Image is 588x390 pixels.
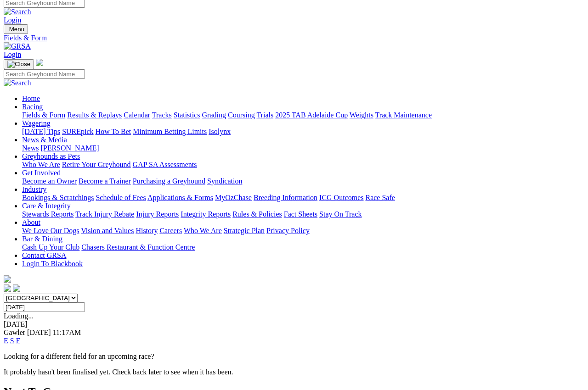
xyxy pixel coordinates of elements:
[4,312,34,320] span: Loading...
[152,111,172,119] a: Tracks
[202,111,226,119] a: Grading
[365,194,395,201] a: Race Safe
[22,136,67,144] a: News & Media
[184,227,222,234] a: Who We Are
[22,210,584,218] div: Care & Integrity
[22,227,79,234] a: We Love Our Dogs
[22,161,584,169] div: Greyhounds as Pets
[4,16,21,24] a: Login
[4,337,8,345] a: E
[13,284,20,292] img: twitter.svg
[22,128,60,135] a: [DATE] Tips
[22,144,39,152] a: News
[10,337,14,345] a: S
[4,79,31,87] img: Search
[4,329,25,336] span: Gawler
[350,111,373,119] a: Weights
[4,275,11,283] img: logo-grsa-white.png
[62,128,93,135] a: SUREpick
[62,161,131,168] a: Retire Your Greyhound
[181,210,231,218] a: Integrity Reports
[375,111,432,119] a: Track Maintenance
[133,161,197,168] a: GAP SA Assessments
[232,210,282,218] a: Rules & Policies
[147,194,213,201] a: Applications & Forms
[22,185,46,193] a: Industry
[174,111,200,119] a: Statistics
[22,103,43,111] a: Racing
[319,210,362,218] a: Stay On Track
[22,235,62,243] a: Bar & Dining
[22,194,584,202] div: Industry
[22,152,80,160] a: Greyhounds as Pets
[124,111,150,119] a: Calendar
[215,194,252,201] a: MyOzChase
[133,177,205,185] a: Purchasing a Greyhound
[7,61,30,68] img: Close
[4,320,584,329] div: [DATE]
[22,202,71,210] a: Care & Integrity
[209,128,231,135] a: Isolynx
[4,24,28,34] button: Toggle navigation
[75,210,134,218] a: Track Injury Rebate
[254,194,317,201] a: Breeding Information
[96,194,146,201] a: Schedule of Fees
[22,161,60,168] a: Who We Are
[4,42,31,50] img: GRSA
[319,194,363,201] a: ICG Outcomes
[4,34,584,42] a: Fields & Form
[4,352,584,361] p: Looking for a different field for an upcoming race?
[22,243,584,251] div: Bar & Dining
[22,177,584,185] div: Get Involved
[22,128,584,136] div: Wagering
[22,251,66,259] a: Contact GRSA
[224,227,265,234] a: Strategic Plan
[4,59,34,69] button: Toggle navigation
[4,8,31,16] img: Search
[22,119,51,127] a: Wagering
[79,177,131,185] a: Become a Trainer
[22,111,584,119] div: Racing
[228,111,255,119] a: Coursing
[22,194,94,201] a: Bookings & Scratchings
[40,144,99,152] a: [PERSON_NAME]
[275,111,348,119] a: 2025 TAB Adelaide Cup
[81,227,134,234] a: Vision and Values
[27,329,51,336] span: [DATE]
[53,329,81,336] span: 11:17AM
[133,128,207,135] a: Minimum Betting Limits
[159,227,182,234] a: Careers
[256,111,273,119] a: Trials
[22,243,79,251] a: Cash Up Your Club
[4,50,21,58] a: Login
[22,144,584,152] div: News & Media
[22,95,40,102] a: Home
[207,177,242,185] a: Syndication
[9,26,24,33] span: Menu
[136,210,179,218] a: Injury Reports
[36,59,43,66] img: logo-grsa-white.png
[96,128,131,135] a: How To Bet
[4,69,85,79] input: Search
[136,227,158,234] a: History
[4,284,11,292] img: facebook.svg
[22,218,40,226] a: About
[22,177,77,185] a: Become an Owner
[16,337,20,345] a: F
[22,169,61,177] a: Get Involved
[266,227,310,234] a: Privacy Policy
[67,111,122,119] a: Results & Replays
[22,111,65,119] a: Fields & Form
[22,227,584,235] div: About
[284,210,317,218] a: Fact Sheets
[4,302,85,312] input: Select date
[4,368,233,376] partial: It probably hasn't been finalised yet. Check back later to see when it has been.
[22,260,83,267] a: Login To Blackbook
[22,210,73,218] a: Stewards Reports
[81,243,195,251] a: Chasers Restaurant & Function Centre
